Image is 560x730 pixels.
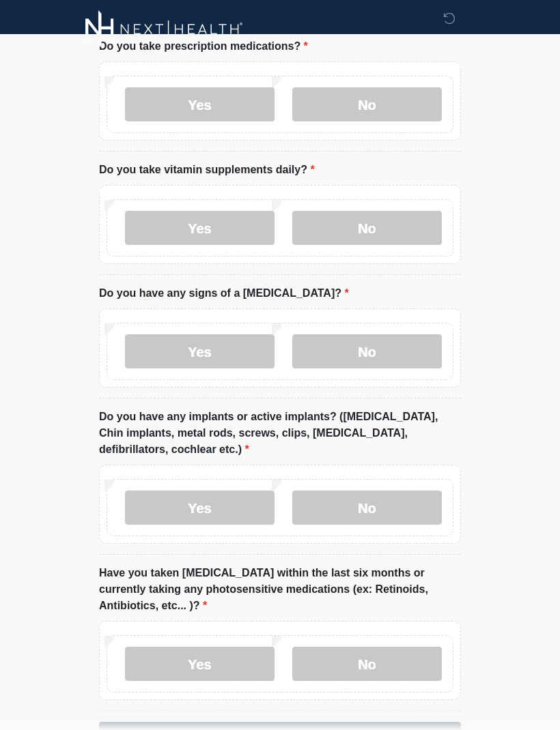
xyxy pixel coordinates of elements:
[125,87,275,121] label: Yes
[292,87,442,121] label: No
[292,647,442,681] label: No
[292,334,442,368] label: No
[99,565,461,614] label: Have you taken [MEDICAL_DATA] within the last six months or currently taking any photosensitive m...
[125,647,275,681] label: Yes
[99,285,349,302] label: Do you have any signs of a [MEDICAL_DATA]?
[292,211,442,245] label: No
[99,409,461,458] label: Do you have any implants or active implants? ([MEDICAL_DATA], Chin implants, metal rods, screws, ...
[85,10,243,48] img: Next-Health Logo
[125,491,275,525] label: Yes
[125,334,275,368] label: Yes
[292,491,442,525] label: No
[125,211,275,245] label: Yes
[99,162,315,178] label: Do you take vitamin supplements daily?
